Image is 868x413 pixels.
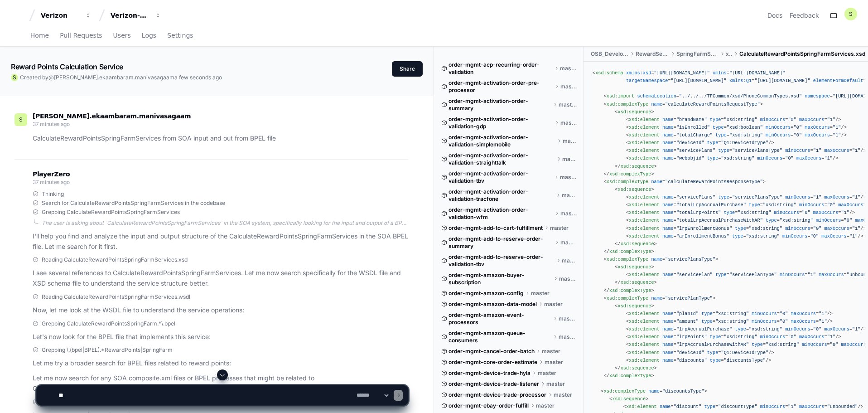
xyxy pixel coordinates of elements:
[111,11,149,20] div: Verizon-Clarify-Order-Management
[774,210,799,215] span: minOccurs
[676,210,721,215] span: "totalLrpPoints"
[827,202,835,208] span: "0"
[560,83,577,90] span: master
[33,231,408,252] p: I'll help you find and analyze the input and output structure of the CalculateRewardPointsSpringF...
[651,257,662,262] span: name
[448,79,553,94] span: order-mgmt-activation-order-pre-processor
[752,319,776,324] span: minOccurs
[805,125,829,130] span: maxOccurs
[448,152,555,166] span: order-mgmt-activation-order-validation-straighttalk
[738,210,771,215] span: "xsd:string"
[48,74,54,81] span: @
[813,78,863,83] span: elementFormDefault
[448,224,543,232] span: order-mgmt-add-to-cart-fulfillment
[448,134,555,148] span: order-mgmt-activation-order-validation-simplemobile
[617,303,651,309] span: xsd:sequence
[662,226,674,231] span: name
[626,78,668,83] span: targetNamespace
[19,116,23,123] h1: S
[799,202,824,208] span: minOccurs
[33,268,408,289] p: I see several references to CalculateRewardPointsSpringFarmServices. Let me now search specifical...
[595,70,623,76] span: xsd:schema
[448,290,524,297] span: order-mgmt-amazon-config
[637,93,676,99] span: schemaLocation
[651,179,662,185] span: name
[766,218,777,223] span: type
[841,210,849,215] span: "1"
[766,132,791,138] span: minOccurs
[54,74,174,81] span: [PERSON_NAME].ekaambaram.manivasagaam
[739,50,865,58] span: CalculateRewardPointsSpringFarmServices.xsd
[33,121,70,127] span: 37 minutes ago
[629,334,660,340] span: xsd:element
[629,132,660,138] span: xsd:element
[615,280,656,285] span: </ >
[766,125,791,130] span: minOccurs
[636,50,669,58] span: RewardServices
[824,194,849,200] span: maxOccurs
[763,202,796,208] span: "xsd:string"
[665,296,713,301] span: "servicePlanType"
[621,241,654,247] span: xsd:sequence
[676,155,704,161] span: "webobjid"
[448,235,553,250] span: order-mgmt-add-to-reserve-order-summary
[790,11,819,20] button: Feedback
[621,280,654,285] span: xsd:sequence
[107,7,165,24] button: Verizon-Clarify-Order-Management
[665,179,763,185] span: "calculateRewardPointsResponseType"
[721,155,754,161] span: "xsd:string"
[701,319,713,324] span: type
[662,334,674,340] span: name
[560,65,577,72] span: master
[780,311,788,316] span: "0"
[33,112,191,120] span: [PERSON_NAME].ekaambaram.manivasagaam
[629,202,660,208] span: xsd:element
[824,148,849,153] span: maxOccurs
[33,171,70,177] span: PlayerZero
[819,272,844,277] span: maxOccurs
[752,311,776,316] span: minOccurs
[727,125,763,130] span: "xsd:boolean"
[813,194,821,200] span: "1"
[617,109,651,115] span: xsd:sequence
[604,102,763,107] span: < = >
[629,117,660,122] span: xsd:element
[715,272,727,277] span: type
[550,224,569,232] span: master
[844,8,857,20] button: S
[821,233,846,239] span: maxOccurs
[799,334,824,340] span: maxOccurs
[833,125,841,130] span: "1"
[808,272,816,277] span: "1"
[42,199,225,207] span: Search for CalculateRewardPointsSpringFarmServices in the codebase
[60,33,102,38] span: Pull Requests
[729,70,785,76] span: "[URL][DOMAIN_NAME]"
[559,333,577,340] span: master
[11,62,123,71] app-text-character-animate: Reward Points Calculation Service
[604,288,654,293] span: </ >
[617,187,651,192] span: xsd:sequence
[30,33,49,38] span: Home
[615,241,656,247] span: </ >
[760,117,785,122] span: minOccurs
[701,311,713,316] span: type
[732,233,743,239] span: type
[626,326,866,332] span: < = = = = />
[707,155,719,161] span: type
[839,383,863,408] iframe: Open customer support
[626,70,651,76] span: xmlns:xsd
[609,171,651,177] span: xsd:complexType
[626,155,838,161] span: < = = = = />
[662,319,674,324] span: name
[142,25,156,46] a: Logs
[560,119,577,126] span: master
[827,334,835,340] span: "1"
[662,140,674,146] span: name
[852,148,860,153] span: "1"
[788,334,796,340] span: "0"
[33,179,70,185] span: 37 minutes ago
[805,132,829,138] span: maxOccurs
[626,334,841,340] span: < = = = = />
[718,148,729,153] span: type
[33,133,408,144] p: CalculateRewardPointsSpringFarmServices from SOA input and out from BPEL file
